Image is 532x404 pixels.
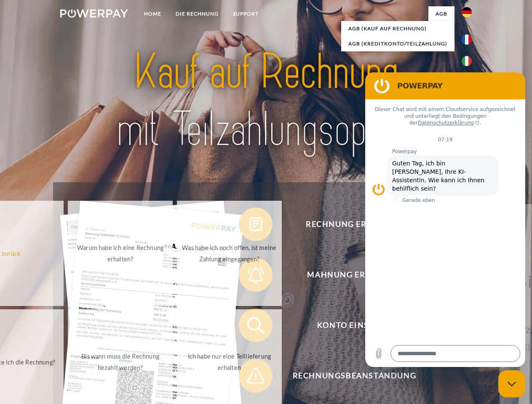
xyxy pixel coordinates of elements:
[60,9,128,18] img: logo-powerpay-white.svg
[73,351,168,373] div: Bis wann muss die Rechnung bezahlt werden?
[226,6,266,21] a: SUPPORT
[462,35,472,45] img: fr
[168,6,226,21] a: DIE RECHNUNG
[80,40,452,161] img: title-powerpay_de.svg
[182,351,277,373] div: Ich habe nur eine Teillieferung erhalten
[239,359,458,393] button: Rechnungsbeanstandung
[365,72,525,367] iframe: Messaging-Fenster
[341,36,454,51] a: AGB (Kreditkonto/Teilzahlung)
[428,6,454,21] a: agb
[498,370,525,397] iframe: Schaltfläche zum Öffnen des Messaging-Fensters; Konversation läuft
[341,21,454,36] a: AGB (Kauf auf Rechnung)
[239,308,458,342] button: Konto einsehen
[251,308,457,342] span: Konto einsehen
[182,242,277,265] div: Was habe ich noch offen, ist meine Zahlung eingegangen?
[462,56,472,66] img: it
[73,242,168,265] div: Warum habe ich eine Rechnung erhalten?
[462,7,472,17] img: de
[177,201,282,306] a: Was habe ich noch offen, ist meine Zahlung eingegangen?
[251,359,457,393] span: Rechnungsbeanstandung
[137,6,168,21] a: Home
